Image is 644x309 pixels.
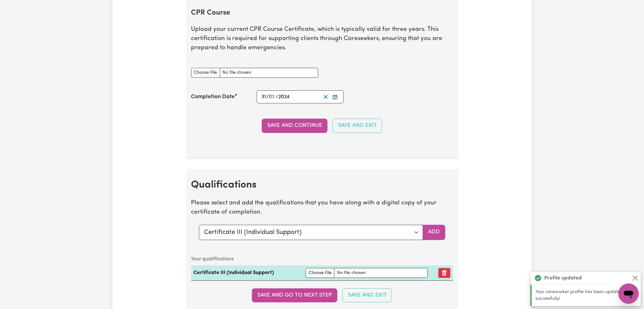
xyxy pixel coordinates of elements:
[331,93,340,101] button: Enter the Completion Date of your CPR Course
[191,265,303,281] td: Certificate III (Individual Support)
[269,93,275,101] input: --
[261,93,267,101] input: --
[191,93,235,101] label: Completion Date
[191,253,453,265] caption: Your qualifications
[267,94,269,100] span: /
[191,199,453,217] p: Please select and add the qualifications that you have along with a digital copy of your certific...
[269,94,272,100] span: 0
[342,288,392,302] button: Save and Exit
[333,119,382,133] button: Save and Exit
[545,274,582,282] strong: Profile updated
[438,268,451,278] button: Remove qualification
[632,274,639,282] button: Close
[321,93,331,101] button: Clear date
[262,119,328,133] button: Save and Continue
[423,225,445,240] button: Add selected qualification
[191,25,453,52] p: Upload your current CPR Course Certificate, which is typically valid for three years. This certif...
[252,288,337,302] button: Save and go to next step
[191,179,453,191] h2: Qualifications
[191,9,453,17] h2: CPR Course
[619,284,639,304] iframe: Button to launch messaging window
[278,93,290,101] input: ----
[536,289,637,302] p: Your careworker profile has been updated successfully!
[275,94,278,100] span: /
